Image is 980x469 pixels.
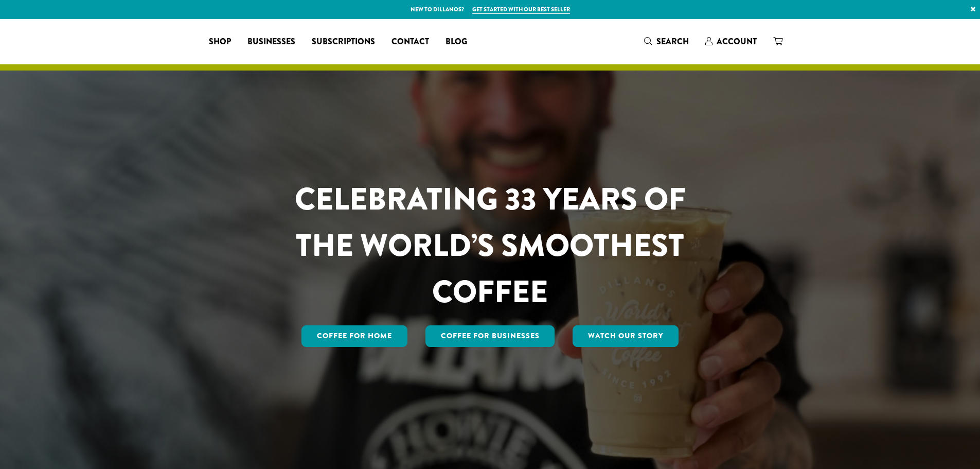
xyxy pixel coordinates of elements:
a: Search [636,33,697,50]
a: Watch Our Story [573,325,679,347]
span: Shop [209,36,231,48]
a: Coffee for Home [301,325,407,347]
span: Search [656,36,689,47]
span: Subscriptions [312,36,375,48]
span: Account [717,36,757,47]
span: Contact [391,36,429,48]
span: Blog [446,36,467,48]
h1: CELEBRATING 33 YEARS OF THE WORLD’S SMOOTHEST COFFEE [264,176,716,315]
a: Shop [201,33,239,50]
a: Coffee For Businesses [425,325,555,347]
a: Get started with our best seller [472,5,570,14]
span: Businesses [247,36,295,48]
